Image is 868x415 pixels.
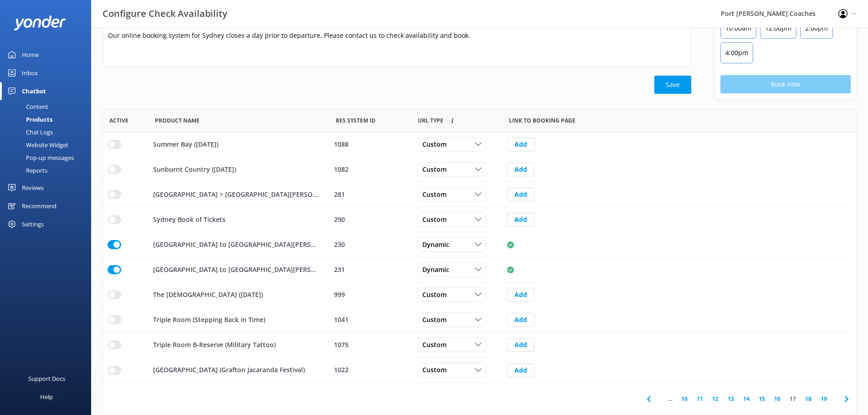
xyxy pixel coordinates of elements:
[103,333,857,358] div: row
[28,369,65,388] div: Support Docs
[153,164,236,174] p: Sunburnt Country ([DATE])
[507,338,534,352] button: Add
[103,157,857,182] div: row
[103,257,857,282] div: row
[103,182,857,207] div: row
[155,116,200,125] span: Product Name
[334,340,406,350] div: 1075
[739,395,754,403] a: 14
[816,395,832,403] a: 19
[801,395,816,403] a: 18
[5,151,74,164] div: Pop-up messages
[507,288,534,302] button: Add
[5,113,52,126] div: Products
[5,126,53,138] div: Chat Logs
[422,240,455,250] span: Dynamic
[805,23,828,34] p: 2:00pm
[40,388,53,406] div: Help
[153,240,318,250] p: [GEOGRAPHIC_DATA] to [GEOGRAPHIC_DATA][PERSON_NAME] (One Way)
[334,190,406,200] div: 281
[422,190,452,200] span: Custom
[22,46,39,64] div: Home
[708,395,723,403] a: 12
[507,313,534,327] button: Add
[507,138,534,151] button: Add
[14,15,66,31] img: yonder-white-logo.png
[334,365,406,375] div: 1022
[153,290,263,300] p: The [DEMOGRAPHIC_DATA] ([DATE])
[422,164,452,174] span: Custom
[103,6,227,21] h3: Configure Check Availability
[334,265,406,275] div: 231
[153,315,265,325] p: Triple Room (Stepping Back in Time)
[153,365,305,375] p: [GEOGRAPHIC_DATA] (Grafton Jacaranda Festival)
[22,215,44,233] div: Settings
[153,215,226,225] p: Sydney Book of Tickets
[422,365,452,375] span: Custom
[663,395,677,403] span: ...
[336,116,375,125] span: Res System ID
[507,213,534,226] button: Add
[422,340,452,350] span: Custom
[422,215,452,225] span: Custom
[422,315,452,325] span: Custom
[754,395,770,403] a: 15
[103,232,857,257] div: row
[153,190,318,200] p: [GEOGRAPHIC_DATA] > [GEOGRAPHIC_DATA][PERSON_NAME] Seats
[5,126,91,138] a: Chat Logs
[22,197,56,215] div: Recommend
[765,23,791,34] p: 12:00pm
[5,100,48,113] div: Content
[22,64,38,82] div: Inbox
[418,116,443,125] span: Link to booking page
[103,207,857,232] div: row
[725,47,748,58] p: 4:00pm
[103,282,857,307] div: row
[334,240,406,250] div: 230
[422,290,452,300] span: Custom
[509,116,575,125] span: Link to booking page
[507,364,534,377] button: Add
[22,179,44,197] div: Reviews
[677,395,692,403] a: 10
[22,82,46,100] div: Chatbot
[725,23,751,34] p: 10:00am
[785,395,801,403] a: 17
[103,26,691,67] textarea: Our online booking system for Sydney closes a day prior to departure. Please contact us to check ...
[770,395,785,403] a: 16
[5,113,91,126] a: Products
[5,164,91,177] a: Reports
[103,307,857,333] div: row
[153,139,218,149] p: Summer Bay ([DATE])
[5,138,91,151] a: Website Widget
[109,116,128,125] span: Active
[334,215,406,225] div: 290
[5,151,91,164] a: Pop-up messages
[103,132,857,157] div: row
[507,163,534,176] button: Add
[153,340,276,350] p: Triple Room B-Reserve (Military Tattoo)
[5,100,91,113] a: Content
[422,265,455,275] span: Dynamic
[103,132,857,383] div: grid
[153,265,318,275] p: [GEOGRAPHIC_DATA] to [GEOGRAPHIC_DATA][PERSON_NAME] (Return)
[334,139,406,149] div: 1088
[5,164,47,177] div: Reports
[5,138,68,151] div: Website Widget
[692,395,708,403] a: 11
[334,290,406,300] div: 999
[103,358,857,383] div: row
[654,76,691,94] button: Save
[723,395,739,403] a: 13
[334,164,406,174] div: 1082
[507,188,534,201] button: Add
[334,315,406,325] div: 1041
[422,139,452,149] span: Custom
